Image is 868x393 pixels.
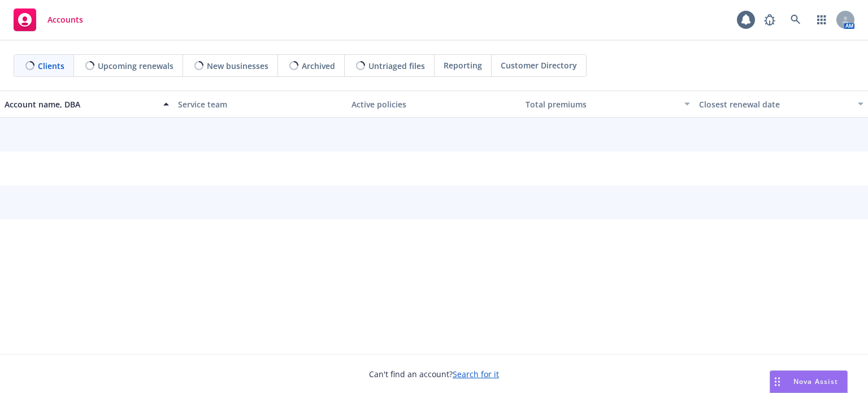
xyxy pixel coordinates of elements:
[793,377,838,386] span: Nova Assist
[368,60,425,72] span: Untriaged files
[526,98,678,110] div: Total premiums
[5,98,157,110] div: Account name, DBA
[784,8,807,31] a: Search
[770,371,784,392] div: Drag to move
[695,90,868,118] button: Closest renewal date
[453,369,499,379] a: Search for it
[444,59,482,71] span: Reporting
[699,98,851,110] div: Closest renewal date
[178,98,342,110] div: Service team
[347,90,520,118] button: Active policies
[9,4,88,36] a: Accounts
[173,90,347,118] button: Service team
[770,370,848,393] button: Nova Assist
[521,90,695,118] button: Total premiums
[302,60,335,72] span: Archived
[47,15,83,24] span: Accounts
[351,98,516,110] div: Active policies
[38,60,64,72] span: Clients
[98,60,173,72] span: Upcoming renewals
[207,60,268,72] span: New businesses
[501,59,577,71] span: Customer Directory
[369,368,499,380] span: Can't find an account?
[758,8,781,31] a: Report a Bug
[810,8,833,31] a: Switch app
